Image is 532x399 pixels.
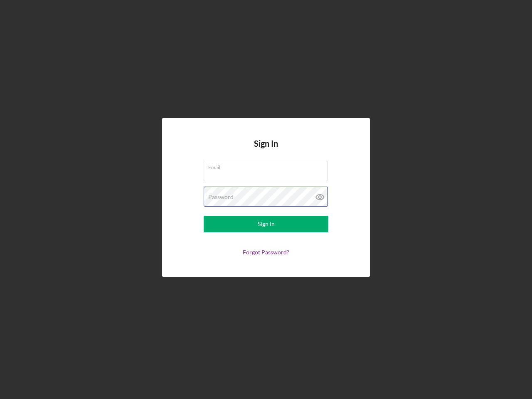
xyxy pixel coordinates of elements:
[243,249,289,256] a: Forgot Password?
[204,216,328,232] button: Sign In
[258,216,275,232] div: Sign In
[208,161,328,170] label: Email
[208,194,234,200] label: Password
[254,139,278,161] h4: Sign In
